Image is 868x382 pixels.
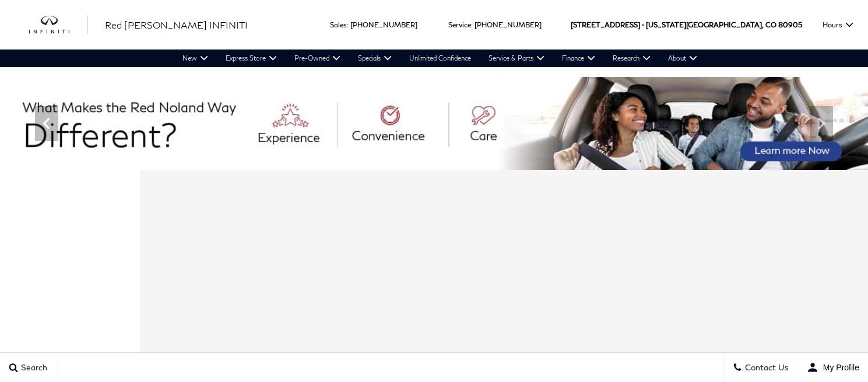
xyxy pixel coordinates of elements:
a: New [174,49,217,67]
a: Service & Parts [480,49,553,67]
span: Sales [330,20,347,29]
span: Search [18,363,47,373]
a: Research [604,49,659,67]
img: INFINITI [29,16,87,34]
span: : [471,20,473,29]
a: Specials [349,49,400,67]
a: Unlimited Confidence [400,49,480,67]
a: [PHONE_NUMBER] [475,20,542,29]
a: Finance [553,49,604,67]
button: user-profile-menu [798,353,868,382]
a: Red [PERSON_NAME] INFINITI [105,18,248,32]
span: Contact Us [742,363,789,373]
span: Service [448,20,471,29]
a: [PHONE_NUMBER] [350,20,417,29]
nav: Main Navigation [174,49,706,67]
span: : [347,20,349,29]
span: Red [PERSON_NAME] INFINITI [105,19,248,30]
a: Pre-Owned [286,49,349,67]
a: [STREET_ADDRESS] • [US_STATE][GEOGRAPHIC_DATA], CO 80905 [571,20,802,29]
a: infiniti [29,16,87,34]
a: Express Store [217,49,286,67]
a: About [659,49,706,67]
span: My Profile [818,363,859,372]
